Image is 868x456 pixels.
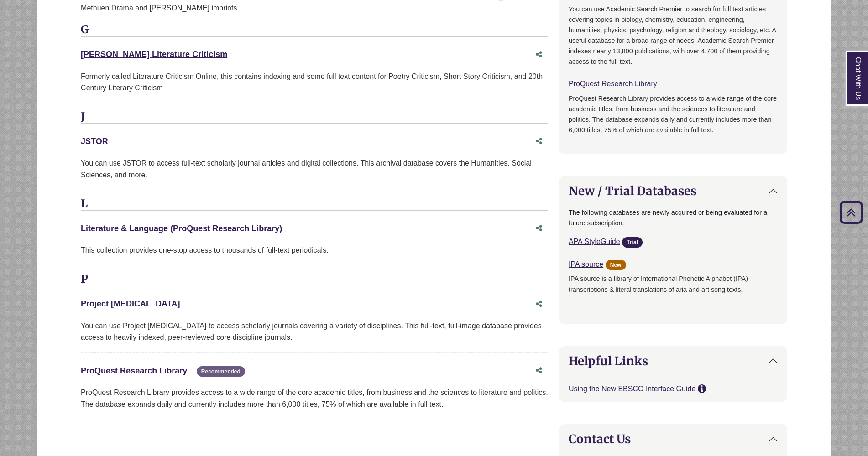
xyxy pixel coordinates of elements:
[530,46,548,63] button: Share this database
[569,4,778,67] p: You can use Academic Search Premier to search for full text articles covering topics in biology, ...
[530,133,548,150] button: Share this database
[559,347,787,375] button: Helpful Links
[81,387,548,410] p: ProQuest Research Library provides access to a wide range of the core academic titles, from busin...
[569,207,778,228] p: The following databases are newly acquired or being evaluated for a future subscription.
[569,260,603,268] a: IPA source
[81,137,108,146] a: JSTOR
[530,220,548,237] button: Share this database
[622,237,643,248] span: Trial
[530,295,548,313] button: Share this database
[569,238,620,245] a: APA StyleGuide
[81,299,180,308] a: Project [MEDICAL_DATA]
[81,50,227,59] a: [PERSON_NAME] Literature Criticism
[81,244,548,256] p: This collection provides one-stop access to thousands of full-text periodicals.
[559,176,787,205] button: New / Trial Databases
[81,224,282,233] a: Literature & Language (ProQuest Research Library)
[81,110,548,124] h3: J
[559,425,787,453] button: Contact Us
[530,362,548,379] button: Share this database
[81,273,548,286] h3: P
[569,93,778,135] p: ProQuest Research Library provides access to a wide range of the core academic titles, from busin...
[81,197,548,211] h3: L
[569,274,778,305] p: IPA source is a library of International Phonetic Alphabet (IPA) transcriptions & literal transla...
[569,385,698,393] a: Using the New EBSCO Interface Guide
[81,320,548,343] div: You can use Project [MEDICAL_DATA] to access scholarly journals covering a variety of disciplines...
[569,80,657,88] a: ProQuest Research Library
[197,366,245,377] span: Recommended
[81,23,548,37] h3: G
[837,206,866,218] a: Back to Top
[81,366,187,375] a: ProQuest Research Library
[81,71,548,94] p: Formerly called Literature Criticism Online, this contains indexing and some full text content fo...
[81,157,548,181] p: You can use JSTOR to access full-text scholarly journal articles and digital collections. This ar...
[606,260,626,270] span: New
